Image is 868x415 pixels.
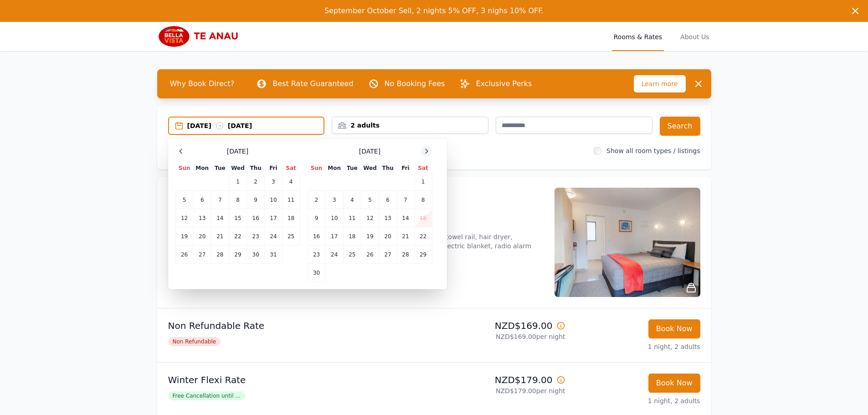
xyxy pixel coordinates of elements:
[325,227,343,246] td: 17
[157,26,245,47] img: Bella Vista Te Anau
[168,391,245,400] span: Free Cancellation until ...
[325,246,343,264] td: 24
[308,227,325,246] td: 16
[634,75,686,92] span: Learn more
[332,121,488,130] div: 2 adults
[361,227,379,246] td: 19
[438,319,565,332] p: NZD$169.00
[265,191,282,209] td: 10
[379,246,397,264] td: 27
[308,164,325,173] th: Sun
[606,147,700,154] label: Show all room types / listings
[325,191,343,209] td: 3
[343,227,361,246] td: 18
[379,209,397,227] td: 13
[385,78,445,89] p: No Booking Fees
[175,191,193,209] td: 5
[247,246,265,264] td: 30
[325,164,343,173] th: Mon
[379,164,397,173] th: Thu
[397,164,414,173] th: Fri
[359,147,380,156] span: [DATE]
[397,246,414,264] td: 28
[414,227,432,246] td: 22
[175,246,193,264] td: 26
[414,164,432,173] th: Sat
[265,164,282,173] th: Fri
[282,227,300,246] td: 25
[414,191,432,209] td: 8
[678,22,711,51] a: About Us
[660,117,700,136] button: Search
[227,147,248,156] span: [DATE]
[308,246,325,264] td: 23
[229,246,247,264] td: 29
[476,78,532,89] p: Exclusive Perks
[361,246,379,264] td: 26
[193,164,211,173] th: Mon
[438,386,565,395] p: NZD$179.00 per night
[379,227,397,246] td: 20
[211,191,229,209] td: 7
[397,209,414,227] td: 14
[324,6,544,15] span: September October Sell, 2 nights 5% OFF, 3 nighs 10% OFF.
[648,374,700,393] button: Book Now
[168,374,431,386] p: Winter Flexi Rate
[573,342,700,351] p: 1 night, 2 adults
[612,22,664,51] a: Rooms & Rates
[193,191,211,209] td: 6
[414,173,432,191] td: 1
[343,164,361,173] th: Tue
[308,209,325,227] td: 9
[343,191,361,209] td: 4
[168,337,221,346] span: Non Refundable
[282,209,300,227] td: 18
[247,173,265,191] td: 2
[247,227,265,246] td: 23
[397,191,414,209] td: 7
[247,209,265,227] td: 16
[265,173,282,191] td: 3
[361,209,379,227] td: 12
[282,164,300,173] th: Sat
[361,164,379,173] th: Wed
[175,227,193,246] td: 19
[211,246,229,264] td: 28
[229,227,247,246] td: 22
[343,209,361,227] td: 11
[379,191,397,209] td: 6
[265,246,282,264] td: 31
[175,209,193,227] td: 12
[308,191,325,209] td: 2
[648,319,700,338] button: Book Now
[229,173,247,191] td: 1
[193,246,211,264] td: 27
[272,78,353,89] p: Best Rate Guaranteed
[361,191,379,209] td: 5
[211,209,229,227] td: 14
[211,164,229,173] th: Tue
[193,227,211,246] td: 20
[282,191,300,209] td: 11
[397,227,414,246] td: 21
[168,319,431,332] p: Non Refundable Rate
[247,164,265,173] th: Thu
[265,209,282,227] td: 17
[438,374,565,386] p: NZD$179.00
[229,164,247,173] th: Wed
[573,396,700,405] p: 1 night, 2 adults
[193,209,211,227] td: 13
[229,191,247,209] td: 8
[438,332,565,341] p: NZD$169.00 per night
[282,173,300,191] td: 4
[175,164,193,173] th: Sun
[247,191,265,209] td: 9
[414,209,432,227] td: 15
[211,227,229,246] td: 21
[325,209,343,227] td: 10
[343,246,361,264] td: 25
[414,246,432,264] td: 29
[229,209,247,227] td: 15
